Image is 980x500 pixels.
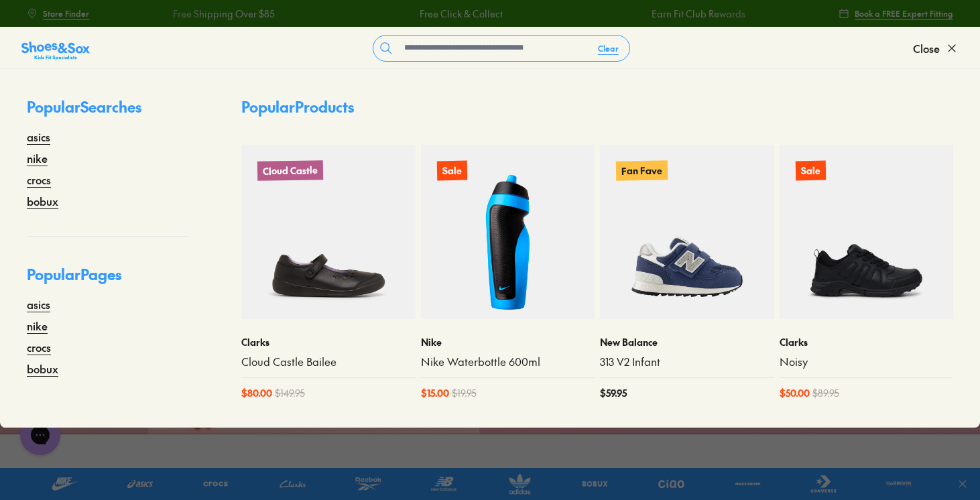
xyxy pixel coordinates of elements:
[795,161,825,181] p: Sale
[780,386,810,400] span: $ 50.00
[650,7,743,21] a: Earn Fit Club Rewards
[436,161,467,181] p: Sale
[587,36,629,60] button: Clear
[27,361,58,377] a: bobux
[421,386,449,400] span: $ 15.00
[21,38,90,59] a: Shoes &amp; Sox
[421,145,595,319] a: Sale
[13,410,67,460] iframe: Gorgias live chat messenger
[257,160,323,181] p: Cloud Castle
[21,40,90,62] img: SNS_Logo_Responsive.svg
[600,386,627,400] span: $ 59.95
[27,96,188,129] p: Popular Searches
[275,386,305,400] span: $ 149.95
[27,263,188,296] p: Popular Pages
[421,335,595,349] p: Nike
[241,145,416,319] a: Cloud Castle
[43,7,89,19] span: Store Finder
[171,7,273,21] a: Free Shipping Over $85
[780,335,954,349] p: Clarks
[600,335,774,349] p: New Balance
[27,1,89,25] a: Store Finder
[913,40,940,56] span: Close
[27,339,51,355] a: crocs
[780,145,954,319] a: Sale
[913,34,959,63] button: Close
[839,1,953,25] a: Book a FREE Expert Fitting
[812,386,839,400] span: $ 89.95
[616,160,668,180] p: Fan Fave
[600,355,774,369] a: 313 V2 Infant
[780,355,954,369] a: Noisy
[241,96,354,118] p: Popular Products
[27,193,58,209] a: bobux
[241,355,416,369] a: Cloud Castle Bailee
[27,296,50,312] a: asics
[421,355,595,369] a: Nike Waterbottle 600ml
[600,145,774,319] a: Fan Fave
[855,7,953,19] span: Book a FREE Expert Fitting
[241,335,416,349] p: Clarks
[27,150,48,166] a: nike
[27,318,48,334] a: nike
[27,129,50,145] a: asics
[241,386,272,400] span: $ 80.00
[452,386,477,400] span: $ 19.95
[418,7,501,21] a: Free Click & Collect
[27,172,51,188] a: crocs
